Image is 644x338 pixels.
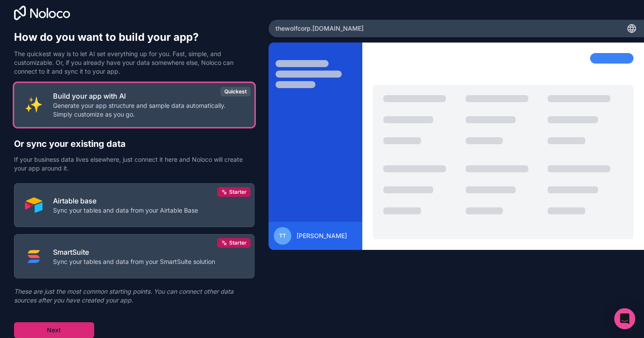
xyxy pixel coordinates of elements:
[53,196,198,206] p: Airtable base
[14,83,255,127] button: INTERNAL_WITH_AIBuild your app with AIGenerate your app structure and sample data automatically. ...
[14,155,255,173] p: If your business data lives elsewhere, just connect it here and Noloco will create your app aroun...
[25,196,42,214] img: AIRTABLE
[14,234,255,278] button: SMART_SUITESmartSuiteSync your tables and data from your SmartSuite solutionStarter
[297,231,347,240] span: [PERSON_NAME]
[14,138,255,150] h2: Or sync your existing data
[276,24,364,33] span: thewolfcorp .[DOMAIN_NAME]
[229,239,247,246] span: Starter
[14,50,255,76] p: The quickest way is to let AI set everything up for you. Fast, simple, and customizable. Or, if y...
[14,287,255,305] p: These are just the most common starting points. You can connect other data sources after you have...
[25,248,42,265] img: SMART_SUITE
[53,91,244,101] p: Build your app with AI
[53,206,198,215] p: Sync your tables and data from your Airtable Base
[53,247,215,257] p: SmartSuite
[229,189,247,196] span: Starter
[53,257,215,266] p: Sync your tables and data from your SmartSuite solution
[279,232,286,239] span: TT
[14,183,255,228] button: AIRTABLEAirtable baseSync your tables and data from your Airtable BaseStarter
[14,30,255,44] h1: How do you want to build your app?
[220,87,251,96] div: Quickest
[614,308,635,329] div: Open Intercom Messenger
[14,322,94,338] button: Next
[53,101,244,119] p: Generate your app structure and sample data automatically. Simply customize as you go.
[25,96,42,114] img: INTERNAL_WITH_AI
